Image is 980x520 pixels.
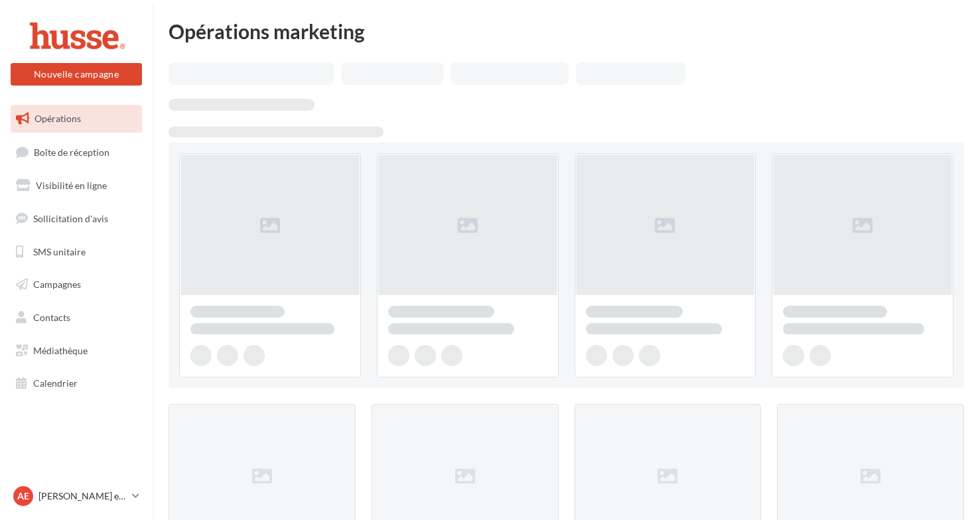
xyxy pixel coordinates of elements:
a: Opérations [8,105,145,133]
a: Calendrier [8,369,145,397]
a: Visibilité en ligne [8,172,145,200]
button: Nouvelle campagne [11,63,142,86]
a: Médiathèque [8,337,145,365]
span: Opérations [35,113,81,124]
span: Ae [17,489,29,503]
a: Ae [PERSON_NAME] et [PERSON_NAME] [11,484,142,509]
a: Boîte de réception [8,138,145,166]
div: Opérations marketing [169,21,964,41]
a: SMS unitaire [8,238,145,266]
span: Visibilité en ligne [36,180,107,191]
a: Contacts [8,304,145,332]
a: Campagnes [8,271,145,298]
p: [PERSON_NAME] et [PERSON_NAME] [38,489,127,503]
a: Sollicitation d'avis [8,205,145,233]
span: SMS unitaire [33,245,86,257]
span: Médiathèque [33,345,88,356]
span: Contacts [33,312,70,323]
span: Boîte de réception [34,146,109,157]
span: Calendrier [33,377,78,389]
span: Sollicitation d'avis [33,213,108,224]
span: Campagnes [33,279,81,290]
